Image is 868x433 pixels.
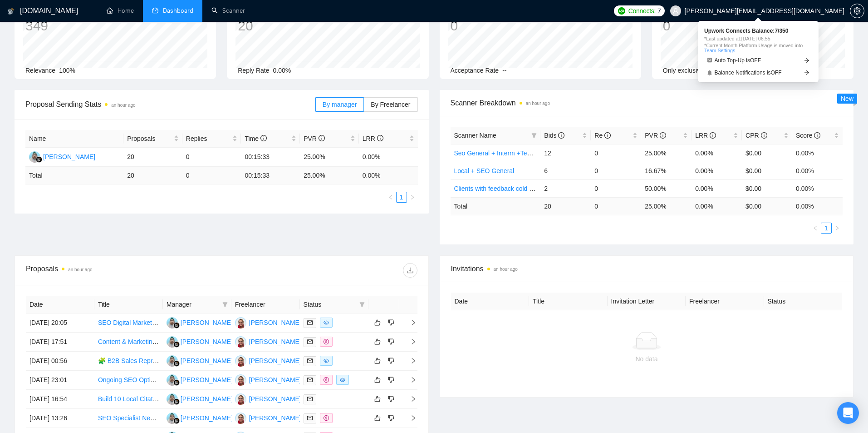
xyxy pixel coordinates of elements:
th: Invitation Letter [608,293,686,310]
span: Proposal Sending Stats [25,99,315,110]
img: upwork-logo.png [618,7,625,15]
td: [DATE] 16:54 [26,390,94,409]
td: $0.00 [742,162,792,179]
a: searchScanner [211,7,245,15]
img: HD [235,374,246,386]
span: PVR [645,132,666,139]
span: 0.00% [273,67,291,74]
td: 0 [591,197,641,215]
span: filter [359,302,365,307]
span: Auto Top-Up is OFF [715,58,761,63]
td: 25.00 % [641,197,691,215]
button: dislike [386,336,397,347]
span: info-circle [660,132,666,139]
li: 1 [821,223,832,234]
td: Build 10 Local Citations for Google My Business [94,390,163,409]
span: dislike [388,414,394,422]
span: mail [307,415,313,421]
a: SEO Specialist Needed to Improve Search Engine Rankings [98,414,268,422]
span: Score [796,132,820,139]
td: 0.00% [691,144,742,162]
th: Title [529,293,608,310]
td: 0.00 % [691,197,742,215]
div: [PERSON_NAME] [181,356,233,366]
a: 🧩 B2B Sales Representative (Commission-Based) — SaaS / Tech Startup [98,357,309,364]
td: 00:15:33 [241,167,300,184]
span: right [834,225,840,231]
span: eye [340,377,345,383]
img: gigradar-bm.png [173,360,180,367]
span: info-circle [814,132,820,139]
td: 0.00% [792,162,843,179]
button: dislike [386,374,397,385]
div: [PERSON_NAME] [249,337,301,347]
img: NN [167,336,178,348]
time: an hour ago [68,267,92,272]
span: info-circle [260,135,267,141]
img: HD [235,355,246,367]
button: like [372,393,383,404]
td: [DATE] 13:26 [26,409,94,428]
span: PVR [304,135,325,142]
td: 12 [540,144,591,162]
span: arrow-right [804,70,809,75]
span: LRR [363,135,383,142]
a: Build 10 Local Citations for Google My Business [98,395,234,403]
span: Dashboard [163,7,193,15]
span: Connects: [628,6,656,16]
td: Content & Marketing Specialist (Part-Time, 25 hrs/week) [94,333,163,352]
a: HD[PERSON_NAME] [235,338,301,345]
div: No data [458,354,835,364]
span: arrow-right [804,58,809,63]
td: 0.00% [792,144,843,162]
a: 1 [397,192,407,202]
a: Clients with feedback cold email marketing [454,185,574,192]
li: Next Page [407,192,418,203]
a: bellBalance Notifications isOFFarrow-right [704,68,812,78]
th: Freelancer [231,296,300,314]
span: like [374,395,381,403]
span: like [374,319,381,326]
span: dashboard [152,7,158,14]
td: [DATE] 00:56 [26,352,94,371]
td: Total [451,197,541,215]
td: SEO Specialist Needed to Improve Search Engine Rankings [94,409,163,428]
td: 🧩 B2B Sales Representative (Commission-Based) — SaaS / Tech Startup [94,352,163,371]
th: Freelancer [686,293,764,310]
div: [PERSON_NAME] [181,337,233,347]
time: an hour ago [494,267,518,272]
span: Scanner Name [454,132,496,139]
a: NN[PERSON_NAME] [167,319,233,326]
td: 0.00 % [792,197,843,215]
span: info-circle [558,132,564,139]
button: setting [850,4,864,18]
li: 1 [396,192,407,203]
span: right [403,415,417,421]
span: mail [307,339,313,344]
div: [PERSON_NAME] [249,356,301,366]
div: [PERSON_NAME] [249,413,301,423]
span: eye [324,320,329,325]
span: dollar [324,415,329,421]
a: HD[PERSON_NAME] [235,395,301,402]
th: Name [25,130,123,148]
span: info-circle [319,135,325,141]
span: right [410,194,415,200]
th: Proposals [123,130,182,148]
li: Previous Page [385,192,396,203]
td: 20 [123,167,182,184]
div: [PERSON_NAME] [181,394,233,404]
button: like [372,317,383,328]
span: like [374,338,381,345]
td: 0 [591,162,641,179]
span: Only exclusive agency members [663,67,755,74]
img: NN [167,413,178,424]
li: Next Page [832,223,843,234]
span: right [403,319,417,326]
td: 0 [591,144,641,162]
img: NN [167,355,178,367]
a: NN[PERSON_NAME] [167,338,233,345]
span: By manager [323,101,357,108]
span: robot [707,58,712,63]
a: Team Settings [704,48,735,53]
